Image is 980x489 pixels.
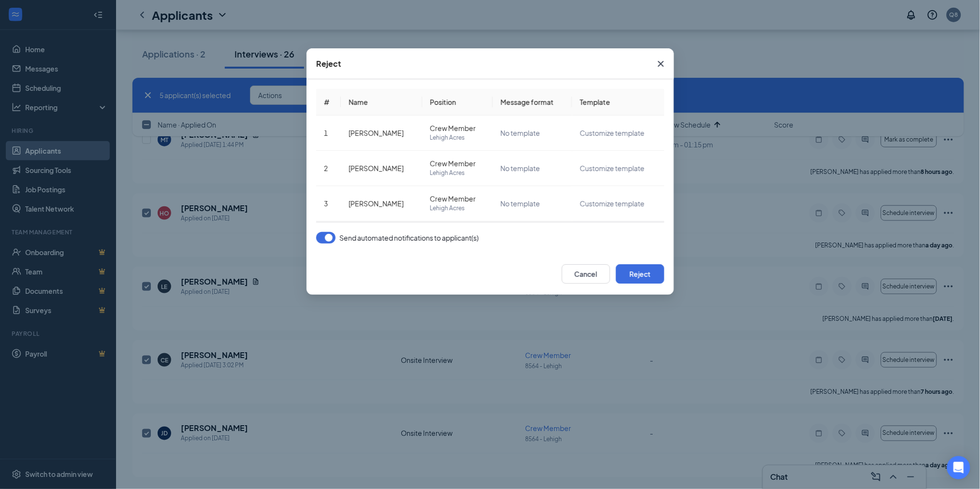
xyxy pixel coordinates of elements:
th: Template [571,89,664,115]
span: Customize template [579,199,644,208]
svg: Cross [655,58,667,70]
span: No template [500,129,540,137]
div: Open Intercom Messenger [947,456,970,479]
span: Customize template [579,164,644,173]
th: Position [422,89,492,115]
span: 3 [324,199,328,208]
span: Crew Member [429,158,484,168]
span: 2 [324,164,328,173]
span: Lehigh Acres [429,168,484,178]
th: Message format [493,89,572,115]
span: Customize template [579,129,644,137]
td: [PERSON_NAME] [340,115,422,151]
span: No template [500,164,540,173]
td: [PERSON_NAME] [340,221,422,257]
span: Send automated notifications to applicant(s) [339,232,479,244]
td: [PERSON_NAME] [340,151,422,186]
span: Crew Member [429,123,484,133]
span: Lehigh Acres [429,203,484,213]
span: 1 [324,129,328,137]
span: Lehigh Acres [429,133,484,143]
th: # [316,89,341,115]
td: [PERSON_NAME] [340,186,422,221]
th: Name [340,89,422,115]
span: Crew Member [429,194,484,203]
button: Close [648,48,674,79]
span: No template [500,199,540,208]
button: Reject [616,264,664,284]
button: Cancel [562,264,610,284]
div: Reject [316,58,341,69]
